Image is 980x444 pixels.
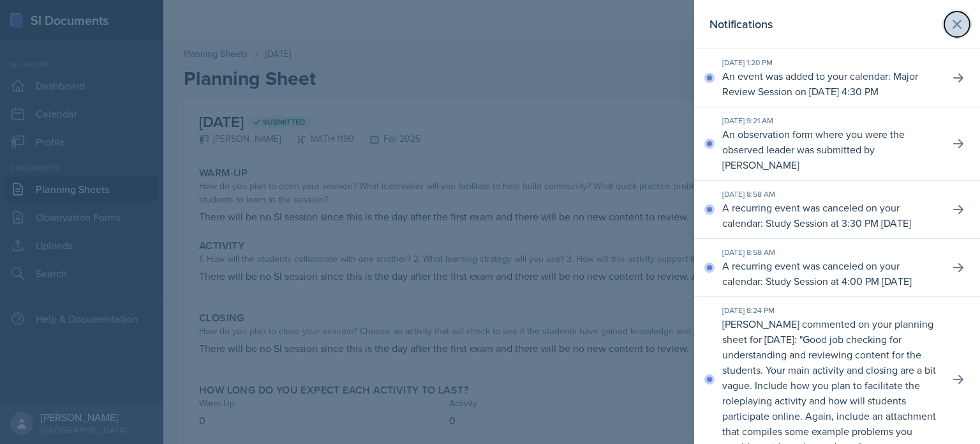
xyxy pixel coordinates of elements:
[709,15,773,33] h2: Notifications
[722,57,939,68] div: [DATE] 1:20 PM
[722,188,939,200] div: [DATE] 8:58 AM
[722,305,939,316] div: [DATE] 8:24 PM
[722,247,939,258] div: [DATE] 8:58 AM
[722,126,939,172] p: An observation form where you were the observed leader was submitted by [PERSON_NAME]
[722,200,939,231] p: A recurring event was canceled on your calendar: Study Session at 3:30 PM [DATE]
[722,258,939,289] p: A recurring event was canceled on your calendar: Study Session at 4:00 PM [DATE]
[722,68,939,99] p: An event was added to your calendar: Major Review Session on [DATE] 4:30 PM
[722,115,939,126] div: [DATE] 9:21 AM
